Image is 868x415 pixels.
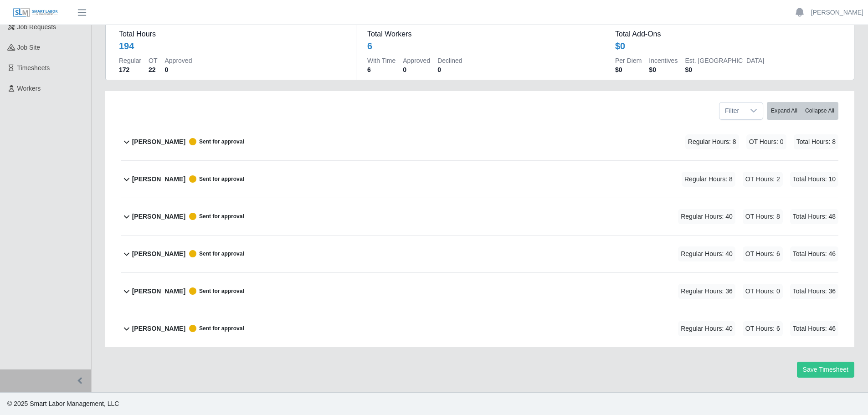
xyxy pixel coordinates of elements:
[149,56,157,65] dt: OT
[185,175,244,183] span: Sent for approval
[615,56,642,65] dt: Per Diem
[17,64,50,72] span: Timesheets
[367,29,593,40] dt: Total Workers
[790,321,838,336] span: Total Hours: 46
[185,325,244,332] span: Sent for approval
[797,362,854,378] button: Save Timesheet
[132,324,185,333] b: [PERSON_NAME]
[678,321,735,336] span: Regular Hours: 40
[743,209,783,224] span: OT Hours: 8
[164,56,192,65] dt: Approved
[119,29,345,40] dt: Total Hours
[119,40,134,52] div: 194
[119,65,141,74] dd: 172
[17,85,41,92] span: Workers
[678,246,735,261] span: Regular Hours: 40
[185,287,244,295] span: Sent for approval
[767,102,801,120] button: Expand All
[649,56,678,65] dt: Incentives
[119,56,141,65] dt: Regular
[437,56,462,65] dt: Declined
[767,102,838,120] div: bulk actions
[185,213,244,220] span: Sent for approval
[790,284,838,299] span: Total Hours: 36
[367,65,395,74] dd: 6
[185,250,244,257] span: Sent for approval
[121,123,838,160] button: [PERSON_NAME] Sent for approval Regular Hours: 8 OT Hours: 0 Total Hours: 8
[13,8,58,18] img: SLM Logo
[743,284,783,299] span: OT Hours: 0
[121,310,838,347] button: [PERSON_NAME] Sent for approval Regular Hours: 40 OT Hours: 6 Total Hours: 46
[121,198,838,235] button: [PERSON_NAME] Sent for approval Regular Hours: 40 OT Hours: 8 Total Hours: 48
[164,65,192,74] dd: 0
[811,8,863,17] a: [PERSON_NAME]
[790,172,838,187] span: Total Hours: 10
[790,246,838,261] span: Total Hours: 46
[685,65,764,74] dd: $0
[121,236,838,272] button: [PERSON_NAME] Sent for approval Regular Hours: 40 OT Hours: 6 Total Hours: 46
[132,287,185,296] b: [PERSON_NAME]
[685,56,764,65] dt: Est. [GEOGRAPHIC_DATA]
[132,212,185,221] b: [PERSON_NAME]
[437,65,462,74] dd: 0
[746,134,786,149] span: OT Hours: 0
[132,174,185,184] b: [PERSON_NAME]
[790,209,838,224] span: Total Hours: 48
[367,56,395,65] dt: With Time
[7,400,119,407] span: © 2025 Smart Labor Management, LLC
[615,29,841,40] dt: Total Add-Ons
[17,44,41,51] span: job site
[682,172,735,187] span: Regular Hours: 8
[121,273,838,310] button: [PERSON_NAME] Sent for approval Regular Hours: 36 OT Hours: 0 Total Hours: 36
[743,321,783,336] span: OT Hours: 6
[615,40,625,52] div: $0
[149,65,157,74] dd: 22
[678,284,735,299] span: Regular Hours: 36
[615,65,642,74] dd: $0
[185,138,244,145] span: Sent for approval
[403,56,430,65] dt: Approved
[685,134,739,149] span: Regular Hours: 8
[121,161,838,198] button: [PERSON_NAME] Sent for approval Regular Hours: 8 OT Hours: 2 Total Hours: 10
[719,102,745,119] span: Filter
[367,40,372,52] div: 6
[678,209,735,224] span: Regular Hours: 40
[794,134,838,149] span: Total Hours: 8
[403,65,430,74] dd: 0
[17,23,56,31] span: Job Requests
[649,65,678,74] dd: $0
[743,246,783,261] span: OT Hours: 6
[132,249,185,259] b: [PERSON_NAME]
[743,172,783,187] span: OT Hours: 2
[801,102,838,120] button: Collapse All
[132,137,185,147] b: [PERSON_NAME]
